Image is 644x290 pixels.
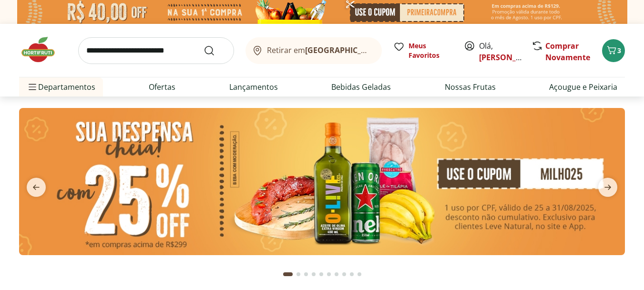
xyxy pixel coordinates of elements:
a: Meus Favoritos [393,41,452,60]
b: [GEOGRAPHIC_DATA]/[GEOGRAPHIC_DATA] [305,45,466,55]
button: Go to page 6 from fs-carousel [325,263,333,286]
button: Submit Search [204,45,226,56]
span: Departamentos [27,75,95,98]
span: Retirar em [267,46,372,54]
span: 3 [617,46,621,55]
button: Go to page 9 from fs-carousel [348,263,356,286]
button: Go to page 3 from fs-carousel [302,263,310,286]
button: Retirar em[GEOGRAPHIC_DATA]/[GEOGRAPHIC_DATA] [245,37,382,64]
button: Go to page 5 from fs-carousel [317,263,325,286]
input: search [78,37,234,64]
button: Current page from fs-carousel [281,263,295,286]
a: Comprar Novamente [545,41,590,63]
button: previous [19,178,53,197]
a: Açougue e Peixaria [549,81,617,93]
img: cupom [19,108,625,255]
span: Meus Favoritos [409,41,452,60]
button: Go to page 7 from fs-carousel [333,263,340,286]
a: Lançamentos [229,81,278,93]
button: Carrinho [602,39,625,62]
button: Go to page 4 from fs-carousel [310,263,317,286]
button: next [591,178,625,197]
a: [PERSON_NAME] [479,52,541,63]
button: Go to page 2 from fs-carousel [295,263,302,286]
button: Go to page 10 from fs-carousel [356,263,363,286]
img: Hortifruti [19,35,67,64]
span: Olá, [479,40,521,63]
button: Menu [27,75,38,98]
button: Go to page 8 from fs-carousel [340,263,348,286]
a: Bebidas Geladas [331,81,391,93]
a: Ofertas [149,81,175,93]
a: Nossas Frutas [445,81,496,93]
